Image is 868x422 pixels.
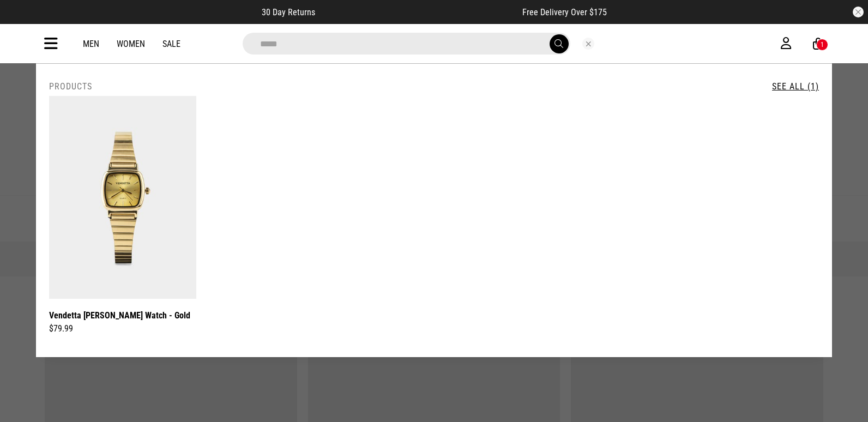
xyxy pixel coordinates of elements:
span: 30 Day Returns [262,7,315,17]
a: See All (1) [772,81,819,92]
div: 1 [821,41,824,49]
div: $79.99 [49,322,196,335]
a: Vendetta [PERSON_NAME] Watch - Gold [49,309,190,322]
button: Close search [582,38,594,50]
a: Women [117,39,145,49]
a: Men [83,39,99,49]
img: Vendetta Camille Watch - Gold in Gold [49,96,196,299]
h2: Products [49,81,92,92]
a: 1 [813,38,823,50]
iframe: Customer reviews powered by Trustpilot [337,7,501,17]
span: Free Delivery Over $175 [522,7,607,17]
a: Sale [162,39,180,49]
